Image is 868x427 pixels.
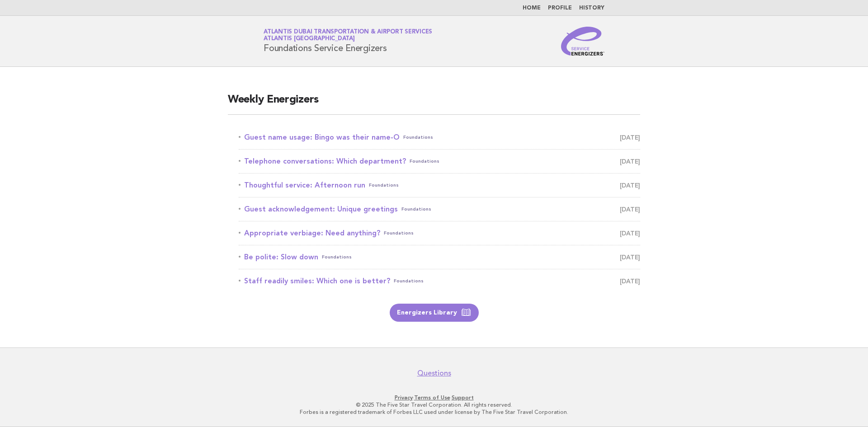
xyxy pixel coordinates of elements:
[322,251,352,263] span: Foundations
[620,227,640,239] span: [DATE]
[403,131,433,144] span: Foundations
[264,29,432,53] h1: Foundations Service Energizers
[579,5,604,11] a: History
[414,394,450,401] a: Terms of Use
[401,203,431,216] span: Foundations
[620,131,640,144] span: [DATE]
[395,394,413,401] a: Privacy
[239,227,640,239] a: Appropriate verbiage: Need anything?Foundations [DATE]
[394,275,424,287] span: Foundations
[452,394,474,401] a: Support
[239,131,640,144] a: Guest name usage: Bingo was their name-OFoundations [DATE]
[239,251,640,263] a: Be polite: Slow downFoundations [DATE]
[239,179,640,192] a: Thoughtful service: Afternoon runFoundations [DATE]
[264,29,432,42] a: Atlantis Dubai Transportation & Airport ServicesAtlantis [GEOGRAPHIC_DATA]
[548,5,572,11] a: Profile
[264,36,355,42] span: Atlantis [GEOGRAPHIC_DATA]
[523,5,541,11] a: Home
[157,401,711,408] p: © 2025 The Five Star Travel Corporation. All rights reserved.
[239,275,640,287] a: Staff readily smiles: Which one is better?Foundations [DATE]
[620,155,640,168] span: [DATE]
[384,227,414,239] span: Foundations
[239,203,640,216] a: Guest acknowledgement: Unique greetingsFoundations [DATE]
[228,93,640,115] h2: Weekly Energizers
[620,203,640,216] span: [DATE]
[620,251,640,263] span: [DATE]
[417,369,451,378] a: Questions
[239,155,640,168] a: Telephone conversations: Which department?Foundations [DATE]
[620,275,640,287] span: [DATE]
[390,304,479,322] a: Energizers Library
[561,27,604,56] img: Service Energizers
[620,179,640,192] span: [DATE]
[410,155,439,168] span: Foundations
[157,408,711,416] p: Forbes is a registered trademark of Forbes LLC used under license by The Five Star Travel Corpora...
[369,179,399,192] span: Foundations
[157,394,711,401] p: · ·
